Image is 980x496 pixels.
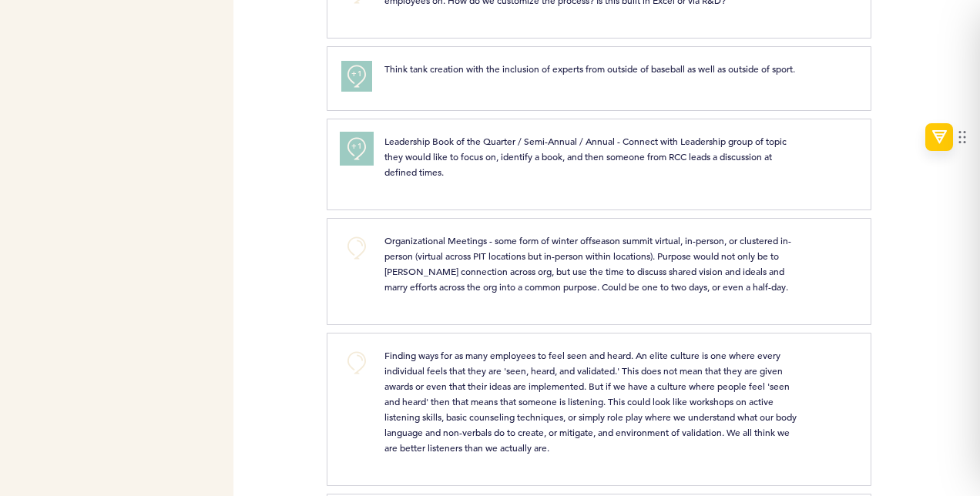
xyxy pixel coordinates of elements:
[384,349,799,454] span: Finding ways for as many employees to feel seen and heard. An elite culture is one where every in...
[384,234,791,293] span: Organizational Meetings - some form of winter offseason summit virtual, in-person, or clustered i...
[351,66,362,82] span: +1
[384,135,789,178] span: Leadership Book of the Quarter / Semi-Annual / Annual - Connect with Leadership group of topic th...
[341,61,372,92] button: +1
[341,133,372,164] button: +1
[351,139,362,154] span: +1
[384,62,795,75] span: Think tank creation with the inclusion of experts from outside of baseball as well as outside of ...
